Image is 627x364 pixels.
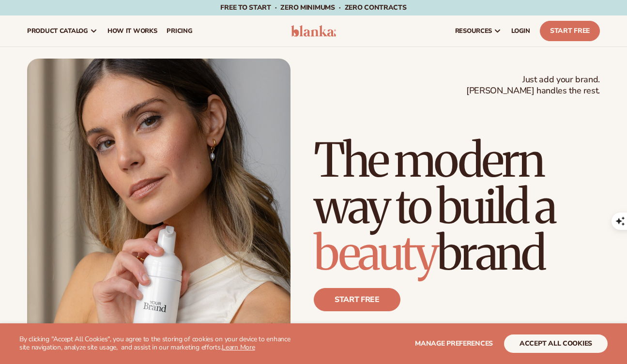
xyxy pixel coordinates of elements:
p: By clicking "Accept All Cookies", you agree to the storing of cookies on your device to enhance s... [19,335,297,352]
button: accept all cookies [504,334,608,353]
span: product catalog [27,27,88,35]
button: Manage preferences [415,334,493,353]
a: pricing [162,15,197,46]
span: beauty [314,224,437,282]
a: How It Works [103,15,162,46]
span: Free to start · ZERO minimums · ZERO contracts [220,3,406,12]
a: Start Free [540,21,600,41]
img: logo [291,25,336,37]
span: Just add your brand. [PERSON_NAME] handles the rest. [466,74,600,97]
span: resources [455,27,492,35]
a: product catalog [22,15,103,46]
h1: The modern way to build a brand [314,137,600,276]
a: Start free [314,288,400,311]
span: LOGIN [511,27,530,35]
a: Learn More [222,343,255,352]
span: Manage preferences [415,339,493,348]
span: How It Works [107,27,157,35]
span: pricing [167,27,192,35]
a: LOGIN [506,15,535,46]
a: resources [450,15,506,46]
